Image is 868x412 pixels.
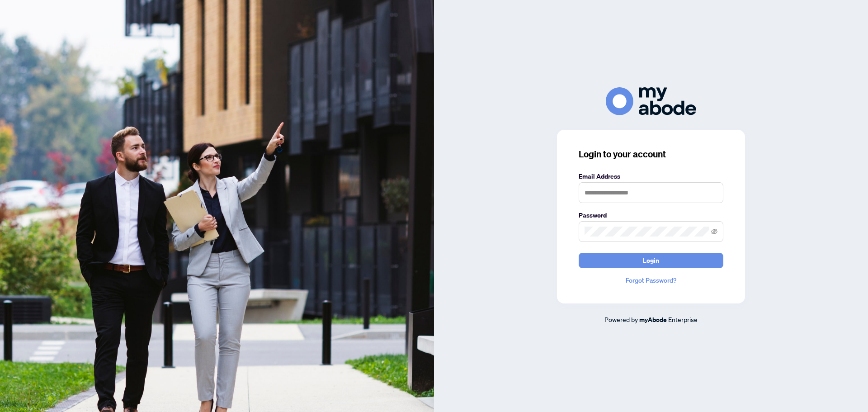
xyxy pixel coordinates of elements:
[639,315,667,325] a: myAbode
[579,253,723,268] button: Login
[579,275,723,285] a: Forgot Password?
[604,315,638,323] span: Powered by
[711,228,717,235] span: eye-invisible
[579,148,723,161] h3: Login to your account
[668,315,698,323] span: Enterprise
[606,87,696,115] img: ma-logo
[579,210,723,220] label: Password
[643,253,659,268] span: Login
[579,171,723,181] label: Email Address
